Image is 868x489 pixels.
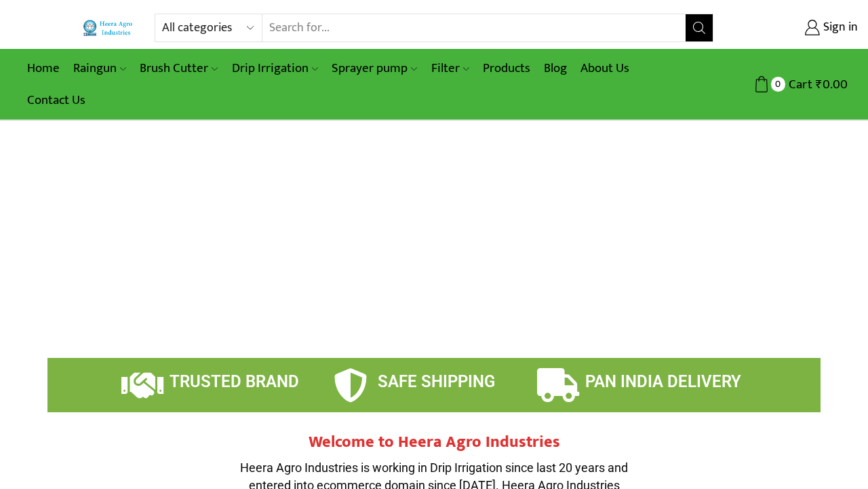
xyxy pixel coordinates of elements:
[816,74,823,95] span: ₹
[574,52,636,84] a: About Us
[170,372,299,391] span: TRUSTED BRAND
[378,372,495,391] span: SAFE SHIPPING
[231,433,637,452] h2: Welcome to Heera Agro Industries
[20,84,92,116] a: Contact Us
[734,16,858,40] a: Sign in
[820,19,858,37] span: Sign in
[66,52,133,84] a: Raingun
[20,52,66,84] a: Home
[585,372,741,391] span: PAN INDIA DELIVERY
[686,14,713,41] button: Search button
[727,72,848,97] a: 0 Cart ₹0.00
[133,52,224,84] a: Brush Cutter
[785,75,812,94] span: Cart
[537,52,574,84] a: Blog
[425,52,476,84] a: Filter
[476,52,537,84] a: Products
[816,74,848,95] bdi: 0.00
[325,52,424,84] a: Sprayer pump
[771,77,785,91] span: 0
[225,52,325,84] a: Drip Irrigation
[262,14,686,41] input: Search for...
